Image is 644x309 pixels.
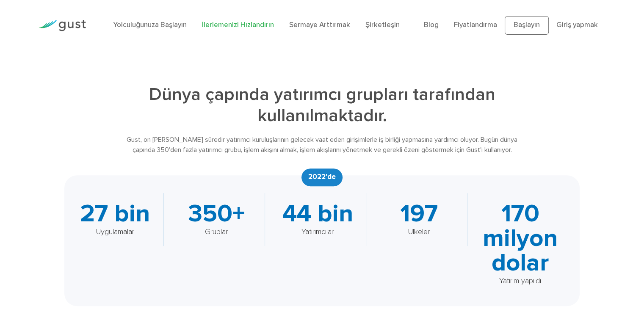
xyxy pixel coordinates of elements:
[188,199,245,229] font: 350+
[514,21,540,29] font: Başlayın
[289,21,350,29] a: Sermaye Arttırmak
[39,20,86,31] img: Gust Logo
[408,227,430,236] font: Ülkeler
[282,199,353,229] font: 44 bin
[308,173,336,181] font: 2022'de
[301,227,334,236] font: Yatırımcılar
[205,227,228,236] font: Gruplar
[454,21,497,29] a: Fiyatlandırma
[202,21,274,29] a: İlerlemenizi Hızlandırın
[113,21,187,29] a: Yolculuğunuza Başlayın
[149,84,495,126] font: Dünya çapında yatırımcı grupları tarafından kullanılmaktadır.
[424,21,439,29] a: Blog
[556,21,598,29] a: Giriş yapmak
[505,16,549,35] a: Başlayın
[96,227,134,236] font: Uygulamalar
[400,199,438,229] font: 197
[499,276,541,285] font: Yatırım yapıldı
[365,21,400,29] a: Şirketleşin
[80,199,150,229] font: 27 bin
[483,199,558,278] font: 170 milyon dolar
[127,135,517,154] font: Gust, on [PERSON_NAME] süredir yatırımcı kuruluşlarının gelecek vaat eden girişimlerle iş birliği...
